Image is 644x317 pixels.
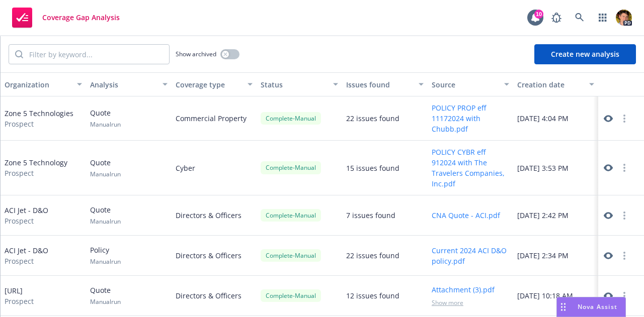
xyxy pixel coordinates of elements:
[5,256,48,266] span: Prospect
[90,297,121,306] span: Manual run
[176,79,242,90] div: Coverage type
[5,108,73,129] div: Zone 5 Technologies
[513,195,599,236] div: [DATE] 2:42 PM
[261,249,321,262] div: Complete - Manual
[432,298,463,307] span: Show more
[172,72,257,96] button: Coverage type
[23,45,169,64] input: Filter by keyword...
[172,276,257,316] div: Directors & Officers
[513,236,599,276] div: [DATE] 2:34 PM
[346,290,399,301] div: 12 issues found
[432,245,509,266] button: Current 2024 ACI D&O policy.pdf
[42,14,120,22] span: Coverage Gap Analysis
[556,297,626,317] button: Nova Assist
[261,289,321,302] div: Complete - Manual
[90,204,121,226] div: Quote
[261,209,321,222] div: Complete - Manual
[432,147,509,189] button: POLICY CYBR eff 912024 with The Travelers Companies, Inc.pdf
[172,96,257,141] div: Commercial Property
[346,250,399,261] div: 22 issues found
[513,276,599,316] div: [DATE] 10:18 AM
[172,195,257,236] div: Directors & Officers
[90,285,121,306] div: Quote
[5,157,67,178] div: Zone 5 Technology
[346,163,399,173] div: 15 issues found
[15,50,23,58] svg: Search
[90,79,156,90] div: Analysis
[176,50,216,58] span: Show archived
[578,302,617,311] span: Nova Assist
[5,216,48,226] span: Prospect
[1,72,86,96] button: Organization
[432,79,498,90] div: Source
[432,102,509,134] button: POLICY PROP eff 11172024 with Chubb.pdf
[432,284,495,295] button: Attachment (3).pdf
[432,210,500,221] button: CNA Quote - ACI.pdf
[534,44,636,64] button: Create new analysis
[346,113,399,124] div: 22 issues found
[5,296,34,306] span: Prospect
[86,72,172,96] button: Analysis
[261,112,321,125] div: Complete - Manual
[5,79,71,90] div: Organization
[257,72,342,96] button: Status
[513,141,599,195] div: [DATE] 3:53 PM
[428,72,513,96] button: Source
[346,210,395,221] div: 7 issues found
[90,217,121,226] span: Manual run
[593,8,613,28] a: Switch app
[546,8,567,28] a: Report a Bug
[513,72,599,96] button: Creation date
[5,245,48,266] div: ACI Jet - D&O
[5,168,67,178] span: Prospect
[90,170,121,178] span: Manual run
[616,10,632,26] img: photo
[90,157,121,178] div: Quote
[342,72,428,96] button: Issues found
[513,96,599,141] div: [DATE] 4:04 PM
[5,205,48,226] div: ACI Jet - D&O
[90,120,121,129] span: Manual run
[261,79,327,90] div: Status
[5,119,73,129] span: Prospect
[172,236,257,276] div: Directors & Officers
[90,245,121,266] div: Policy
[557,297,570,316] div: Drag to move
[346,79,413,90] div: Issues found
[534,10,543,19] div: 10
[90,257,121,266] span: Manual run
[261,161,321,174] div: Complete - Manual
[570,8,590,28] a: Search
[90,108,121,129] div: Quote
[5,285,34,306] div: [URL]
[8,4,124,32] a: Coverage Gap Analysis
[172,141,257,195] div: Cyber
[517,79,584,90] div: Creation date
